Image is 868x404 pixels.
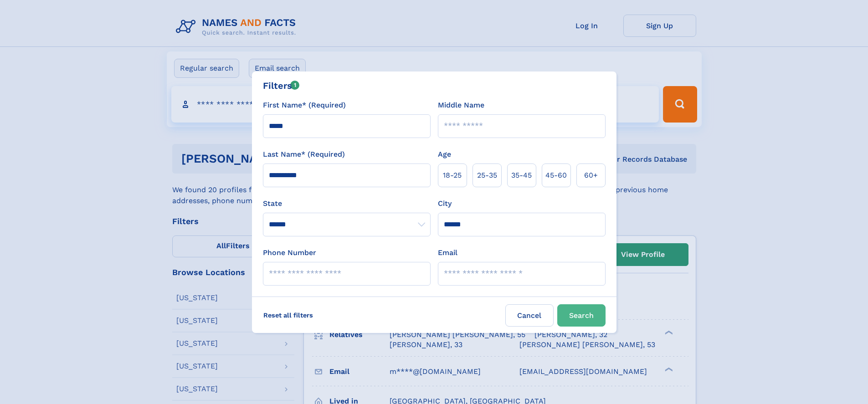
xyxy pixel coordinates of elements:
[438,198,452,209] label: City
[505,304,554,327] label: Cancel
[263,198,431,209] label: State
[477,170,497,181] span: 25‑35
[557,304,606,327] button: Search
[443,170,462,181] span: 18‑25
[257,304,319,326] label: Reset all filters
[263,247,316,258] label: Phone Number
[545,170,567,181] span: 45‑60
[263,100,346,111] label: First Name* (Required)
[511,170,532,181] span: 35‑45
[438,149,451,160] label: Age
[263,79,300,92] div: Filters
[438,247,457,258] label: Email
[584,170,598,181] span: 60+
[438,100,484,111] label: Middle Name
[263,149,345,160] label: Last Name* (Required)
